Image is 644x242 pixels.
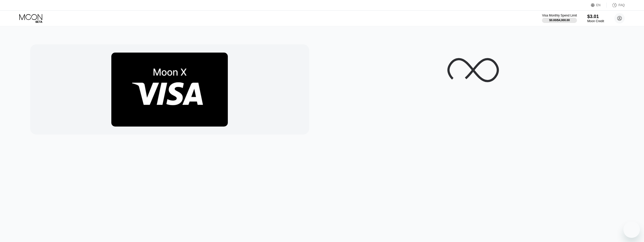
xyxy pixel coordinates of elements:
div: Visa Monthly Spend Limit$0.00/$4,000.00 [542,14,577,23]
div: $3.01 [587,14,604,19]
div: $3.01Moon Credit [587,14,604,23]
div: Visa Monthly Spend Limit [542,14,577,17]
div: Moon Credit [587,19,604,23]
div: EN [596,3,601,7]
iframe: Nút để khởi chạy cửa sổ nhắn tin [623,221,640,238]
div: FAQ [607,3,625,8]
div: $0.00 / $4,000.00 [549,19,570,22]
div: FAQ [618,3,625,7]
div: EN [591,3,607,8]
